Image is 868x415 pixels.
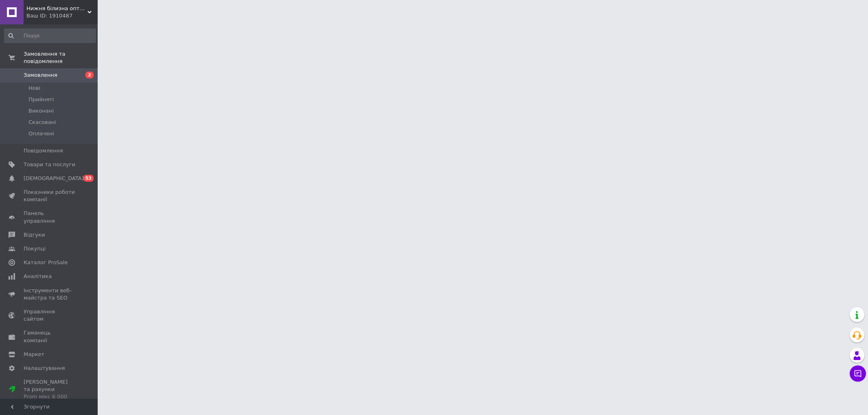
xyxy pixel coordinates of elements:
[24,378,75,401] span: [PERSON_NAME] та рахунки
[28,85,40,92] span: Нові
[83,175,94,182] span: 53
[28,107,54,115] span: Виконані
[24,393,75,400] div: Prom мікс 6 000
[24,210,75,224] span: Панель управління
[24,329,75,344] span: Гаманець компанії
[26,12,98,20] div: Ваш ID: 1910487
[24,273,52,280] span: Аналітика
[24,308,75,323] span: Управління сайтом
[28,130,54,137] span: Оплачені
[24,147,63,154] span: Повідомлення
[24,175,84,182] span: [DEMOGRAPHIC_DATA]
[4,28,96,43] input: Пошук
[24,259,68,266] span: Каталог ProSale
[24,351,44,358] span: Маркет
[24,50,98,65] span: Замовлення та повідомлення
[85,72,94,78] span: 2
[28,96,54,103] span: Прийняті
[24,72,57,79] span: Замовлення
[26,5,87,12] span: Нижня білизна оптом з Венгрії
[24,231,45,239] span: Відгуки
[24,189,75,203] span: Показники роботи компанії
[24,161,75,168] span: Товари та послуги
[850,365,866,382] button: Чат з покупцем
[28,119,56,126] span: Скасовані
[24,245,46,252] span: Покупці
[24,287,75,302] span: Інструменти веб-майстра та SEO
[24,365,65,372] span: Налаштування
